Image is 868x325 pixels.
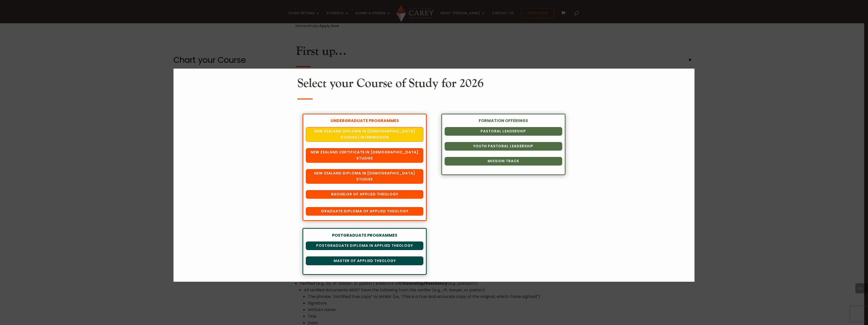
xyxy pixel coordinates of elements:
div: UNDERGRADUATE PROGRAMMES [306,117,423,124]
a: Master of Applied Theology [306,256,423,265]
a: Graduate Diploma of Applied Theology [306,207,423,216]
a: New Zealand Diploma in [DEMOGRAPHIC_DATA] Studies | Intermission [306,127,423,142]
button: Close [688,57,693,62]
a: New Zealand Certificate in [DEMOGRAPHIC_DATA] Studies [306,148,423,163]
a: Pastoral Leadership [445,127,562,136]
a: New Zealand Diploma in [DEMOGRAPHIC_DATA] Studies [306,169,423,184]
a: Bachelor of Applied Theology [306,190,423,199]
div: POSTGRADUATE PROGRAMMES [306,232,423,238]
a: Youth Pastoral Leadership [445,142,562,151]
div: FORMATION OFFERINGS [445,117,562,124]
a: Mission Track [445,157,562,166]
div: Chart your Course [173,55,694,65]
h2: Select your Course of Study for 2026 [297,76,571,93]
a: Postgraduate Diploma in Applied Theology [306,241,423,250]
